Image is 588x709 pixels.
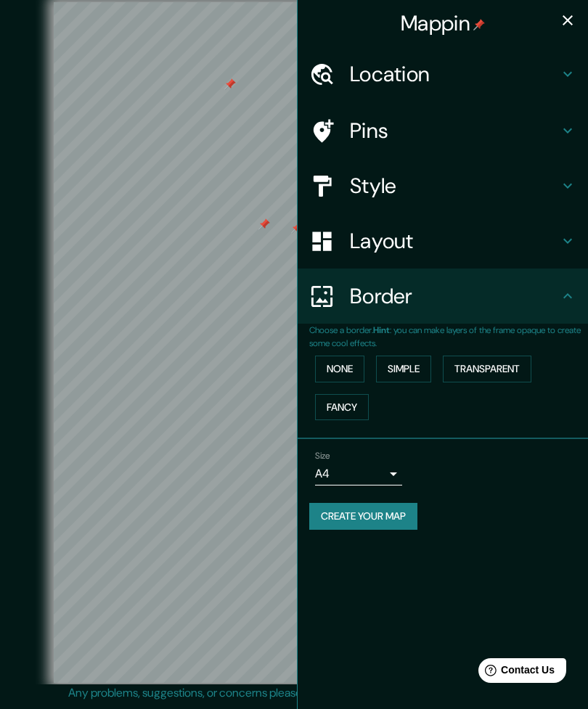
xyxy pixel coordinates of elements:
b: Hint [373,324,390,336]
h4: Border [350,283,559,309]
div: Pins [298,103,588,158]
div: A4 [315,462,402,485]
p: Any problems, suggestions, or concerns please email . [68,684,515,702]
button: Simple [376,356,431,382]
button: Create your map [309,503,417,530]
button: Transparent [443,356,531,382]
h4: Location [350,61,559,87]
button: None [315,356,364,382]
img: pin-icon.png [473,19,485,30]
label: Size [315,450,330,462]
div: Layout [298,213,588,269]
h4: Style [350,173,559,199]
button: Fancy [315,394,369,421]
p: Choose a border. : you can make layers of the frame opaque to create some cool effects. [309,324,588,350]
h4: Layout [350,228,559,254]
iframe: Help widget launcher [459,652,572,693]
div: Border [298,269,588,324]
div: Style [298,158,588,213]
h4: Mappin [401,10,485,36]
h4: Pins [350,118,559,144]
div: Location [298,46,588,102]
canvas: Map [54,2,535,683]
